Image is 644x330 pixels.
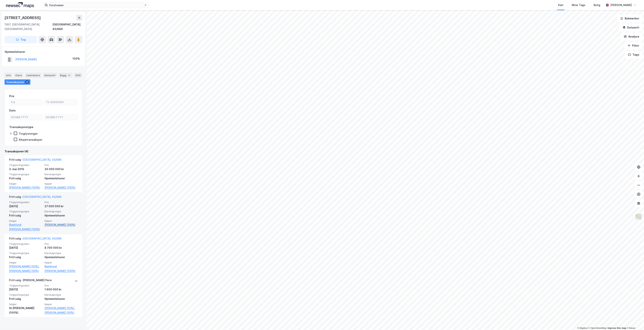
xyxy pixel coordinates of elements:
input: Til 30000000 [44,99,77,105]
span: Kjøper [45,261,78,264]
span: Tinglysningstype [9,173,42,176]
div: 4 [67,73,71,77]
span: Kjøper [45,182,78,185]
div: Fritt salg [9,297,42,301]
span: Tinglysningsdato [9,284,42,287]
span: Eierskapstype [45,293,78,296]
a: [PERSON_NAME] (50%) [45,310,78,315]
button: Analyse [621,33,642,40]
span: Tinglysningsdato [9,201,42,204]
a: [PERSON_NAME] (50%) [9,269,42,273]
div: [STREET_ADDRESS] [5,15,42,21]
div: Hjemmelshaver [45,213,78,218]
div: Eiere [14,73,23,78]
div: ESG [74,73,82,78]
div: Transaksjoner (4) [5,149,82,154]
img: Z [635,213,642,220]
div: Hjemmelshaver [5,50,82,54]
span: Tinglysningstype [9,210,42,213]
div: Bygg [58,73,72,78]
span: Tinglysningstype [9,293,42,296]
div: Tinglysninger [19,132,38,135]
div: [DATE] [9,287,42,292]
div: Bolig [594,3,600,7]
input: DD.MM.YYYY [44,114,77,120]
div: Info [5,73,12,78]
div: Dato [9,108,16,113]
a: Improve this map [608,327,626,329]
div: Fritt salg [9,255,42,259]
span: Kjøper [45,303,78,306]
div: Fritt salg - [PERSON_NAME] flere [9,278,52,284]
div: St.[PERSON_NAME] (100%) [9,306,42,315]
div: Fritt salg - [9,195,62,201]
div: Fritt salg - [9,236,62,242]
span: Pris [45,201,78,204]
button: Bokmerker [617,15,642,22]
a: [PERSON_NAME] (100%) [45,223,78,227]
a: [PERSON_NAME] (50%), [9,264,42,269]
div: 1367, [GEOGRAPHIC_DATA], [GEOGRAPHIC_DATA] [5,22,52,31]
div: Transaksjoner [5,79,30,85]
span: Selger [9,182,42,185]
div: Transaksjonstype [9,125,33,129]
div: Datasett [43,73,57,78]
div: Fritt salg [9,213,42,218]
button: Datasett [619,24,642,31]
span: Pris [45,242,78,246]
img: logo.a4113a55bc3d86da70a041830d287a7e.svg [6,2,34,8]
div: [DATE] [9,204,42,209]
div: Aksjetransaksjon [19,138,42,141]
span: Eierskapstype [45,252,78,255]
div: Hjemmelshaver [45,176,78,181]
div: [PERSON_NAME] [610,3,632,7]
a: Mapbox [577,327,588,329]
button: Tag [5,36,37,43]
a: Bjørklund [PERSON_NAME] (100%) [9,223,42,232]
span: Pris [45,163,78,167]
div: Hjemmelshaver [45,255,78,259]
a: Bjørklund [PERSON_NAME] (100%) [45,264,78,273]
span: Eierskapstype [45,210,78,213]
input: Søk på adresse, matrikkel, gårdeiere, leietakere eller personer [48,2,144,8]
span: Selger [9,219,42,223]
span: Tinglysningsdato [9,242,42,246]
div: [DATE] [9,246,42,250]
div: Hjemmelshaver [45,297,78,301]
div: [GEOGRAPHIC_DATA], 43/686 [52,22,82,31]
a: [GEOGRAPHIC_DATA], 43/686 [23,158,62,161]
span: Pris [45,284,78,287]
a: OpenStreetMap [588,327,607,329]
input: DD.MM.YYYY [9,114,42,120]
div: Mine Tags [572,3,585,7]
span: Kjøper [45,219,78,223]
span: Tinglysningstype [9,252,42,255]
a: [GEOGRAPHIC_DATA], 43/686 [23,195,62,198]
div: 3. mai 2015 [9,167,42,171]
div: Kart [558,3,563,7]
a: [PERSON_NAME] (100%) [9,185,42,190]
div: Pris [9,94,14,98]
div: 4 [25,80,29,84]
div: 27 000 000 kr [45,204,78,209]
div: 8 700 000 kr [45,246,78,250]
span: Tinglysningsdato [9,163,42,167]
div: 100% [72,56,80,61]
button: Tags [625,51,642,58]
span: Eierskapstype [45,173,78,176]
input: Fra [9,99,42,105]
div: Fritt salg - [9,157,62,163]
span: Selger [9,261,42,264]
span: Selger [9,303,42,306]
div: Fritt salg [9,176,42,181]
a: [PERSON_NAME] (100%) [45,185,78,190]
div: 1 600 000 kr [45,287,78,292]
button: Filter [624,42,642,49]
a: [GEOGRAPHIC_DATA], 43/686 [23,237,62,240]
div: 30 000 000 kr [45,167,78,171]
div: Leietakere [25,73,41,78]
a: [PERSON_NAME] (50%), [45,306,78,310]
iframe: Chat Widget [625,312,644,330]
